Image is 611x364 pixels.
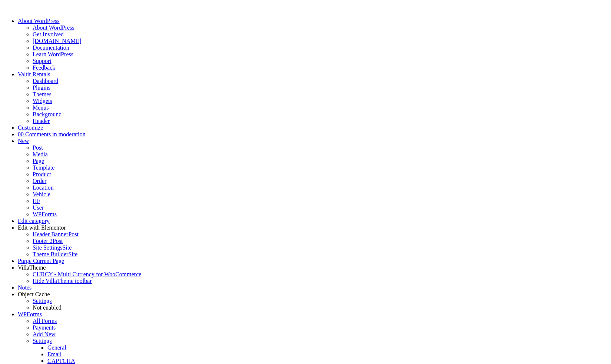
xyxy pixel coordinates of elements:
[33,244,72,251] a: Site SettingsSite
[68,251,77,257] span: Site
[18,131,21,137] span: 0
[33,191,50,197] a: Vehicle
[18,71,50,77] a: Valtir Rentals
[33,271,141,277] a: CURCY - Multi Currency for WooCommerce
[33,78,58,84] a: Dashboard
[33,251,77,257] a: Theme BuilderSite
[33,64,55,71] a: Feedback
[33,244,62,251] span: Site Settings
[33,231,68,237] span: Header Banner
[33,98,52,104] a: Widgets
[18,18,60,24] span: About WordPress
[33,84,50,91] a: Plugins
[33,238,53,244] span: Footer 2
[62,244,72,251] span: Site
[47,351,62,357] a: Email
[33,211,57,217] a: WPForms
[68,231,79,237] span: Post
[18,224,66,231] span: Edit with Elementor
[18,78,608,91] ul: Valtir Rentals
[33,338,52,344] a: Settings
[18,124,43,131] a: Customize
[18,24,608,38] ul: About WordPress
[18,264,608,271] div: VillaTheme
[18,91,608,124] ul: Valtir Rentals
[33,118,50,124] a: Header
[33,111,62,117] a: Background
[18,38,608,71] ul: About WordPress
[33,24,74,31] a: About WordPress
[33,58,52,64] a: Support
[47,344,66,351] a: General
[33,38,82,44] a: [DOMAIN_NAME]
[33,238,63,244] a: Footer 2Post
[33,204,44,211] a: User
[53,238,63,244] span: Post
[33,104,49,111] a: Menus
[33,44,69,51] a: Documentation
[33,151,48,157] a: Media
[33,304,608,311] div: Status: Not enabled
[33,31,64,37] a: Get Involved
[33,91,52,97] a: Themes
[33,251,68,257] span: Theme Builder
[33,51,73,57] a: Learn WordPress
[33,278,92,284] span: Hide VillaTheme toolbar
[33,298,52,304] a: Settings
[33,171,51,177] a: Product
[18,258,64,264] a: Purge Current Page
[18,218,50,224] a: Edit category
[33,324,56,331] a: Payments
[18,138,29,144] span: New
[21,131,86,137] span: 0 Comments in moderation
[47,358,75,364] a: CAPTCHA
[18,291,608,298] div: Object Cache
[33,198,40,204] a: HF
[33,178,46,184] a: Order
[33,158,44,164] a: Page
[18,144,608,218] ul: New
[33,184,54,191] a: Location
[18,284,31,291] a: Notes
[33,164,54,171] a: Template
[33,331,56,337] a: Add New
[33,231,79,237] a: Header BannerPost
[33,318,57,324] a: All Forms
[33,144,43,151] a: Post
[18,311,42,317] a: WPForms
